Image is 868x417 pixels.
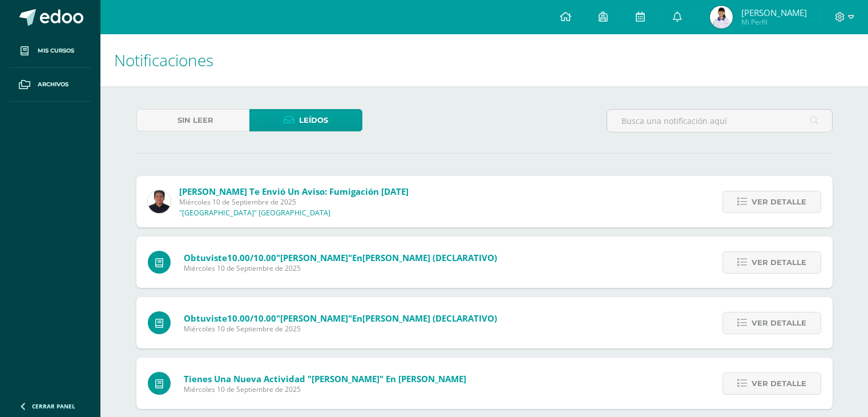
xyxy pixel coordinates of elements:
span: Mi Perfil [741,17,807,27]
span: Mis cursos [38,46,74,55]
span: Ver detalle [752,252,806,273]
span: Notificaciones [114,49,213,71]
span: 10.00/10.00 [227,312,276,324]
p: "[GEOGRAPHIC_DATA]" [GEOGRAPHIC_DATA] [179,209,330,218]
span: Obtuviste en [184,312,497,324]
span: Archivos [38,80,68,89]
span: Miércoles 10 de Septiembre de 2025 [184,384,466,394]
span: Miércoles 10 de Septiembre de 2025 [179,197,409,207]
span: Leídos [299,110,328,131]
span: [PERSON_NAME] (DECLARATIVO) [362,252,497,263]
a: Archivos [9,68,91,102]
span: Ver detalle [752,373,806,394]
span: 10.00/10.00 [227,252,276,263]
span: Obtuviste en [184,252,497,263]
span: Sin leer [177,110,213,131]
span: [PERSON_NAME] (DECLARATIVO) [362,312,497,324]
span: Miércoles 10 de Septiembre de 2025 [184,324,497,334]
a: Sin leer [136,109,249,131]
span: Miércoles 10 de Septiembre de 2025 [184,263,497,273]
span: Ver detalle [752,191,806,212]
span: "[PERSON_NAME]" [276,312,352,324]
img: a870b3e5c06432351c4097df98eac26b.png [710,6,733,29]
a: Mis cursos [9,34,91,68]
span: Cerrar panel [32,402,75,410]
span: "[PERSON_NAME]" [276,252,352,263]
span: Tienes una nueva actividad "[PERSON_NAME]" En [PERSON_NAME] [184,373,466,384]
span: Ver detalle [752,312,806,334]
img: eff8bfa388aef6dbf44d967f8e9a2edc.png [148,190,171,213]
a: Leídos [249,109,362,131]
input: Busca una notificación aquí [607,110,832,132]
span: [PERSON_NAME] [741,7,807,18]
span: [PERSON_NAME] te envió un aviso: Fumigación [DATE] [179,186,409,197]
